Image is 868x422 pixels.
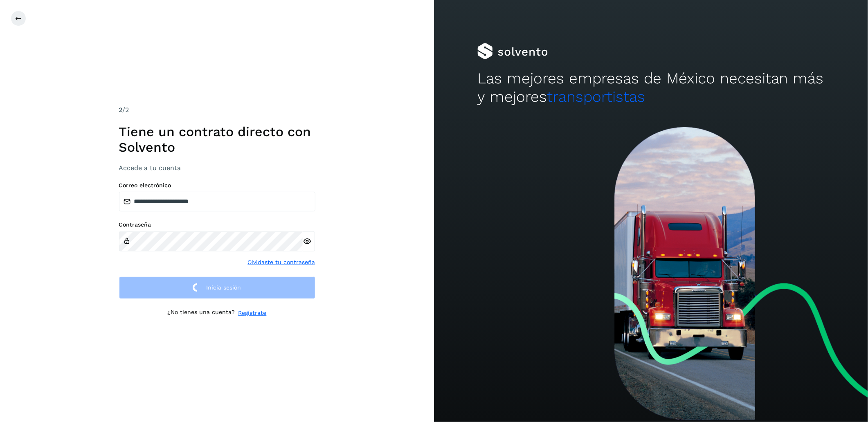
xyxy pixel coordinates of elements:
[238,309,267,317] a: Regístrate
[119,276,315,299] button: Inicia sesión
[119,106,123,114] span: 2
[119,221,315,228] label: Contraseña
[547,88,645,105] span: transportistas
[248,258,315,267] a: Olvidaste tu contraseña
[119,164,315,172] h3: Accede a tu cuenta
[477,70,825,106] h2: Las mejores empresas de México necesitan más y mejores
[119,124,315,155] h1: Tiene un contrato directo con Solvento
[168,309,235,317] p: ¿No tienes una cuenta?
[119,105,315,115] div: /2
[119,182,315,189] label: Correo electrónico
[207,285,241,290] span: Inicia sesión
